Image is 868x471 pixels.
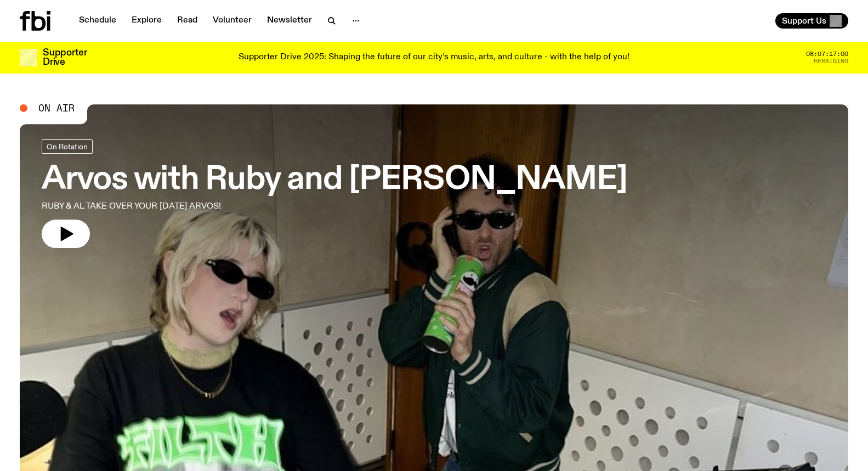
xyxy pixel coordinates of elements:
[775,13,848,29] button: Support Us
[260,13,319,29] a: Newsletter
[125,13,168,29] a: Explore
[814,58,848,64] span: Remaining
[42,139,93,154] a: On Rotation
[42,139,627,248] a: Arvos with Ruby and [PERSON_NAME]RUBY & AL TAKE OVER YOUR [DATE] ARVOS!
[47,142,88,150] span: On Rotation
[42,165,627,195] h3: Arvos with Ruby and [PERSON_NAME]
[782,16,826,26] span: Support Us
[43,48,87,67] h3: Supporter Drive
[42,200,322,213] p: RUBY & AL TAKE OVER YOUR [DATE] ARVOS!
[806,51,848,57] span: 08:07:17:00
[38,103,75,113] span: On Air
[206,13,258,29] a: Volunteer
[72,13,123,29] a: Schedule
[239,53,629,63] p: Supporter Drive 2025: Shaping the future of our city’s music, arts, and culture - with the help o...
[171,13,204,29] a: Read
